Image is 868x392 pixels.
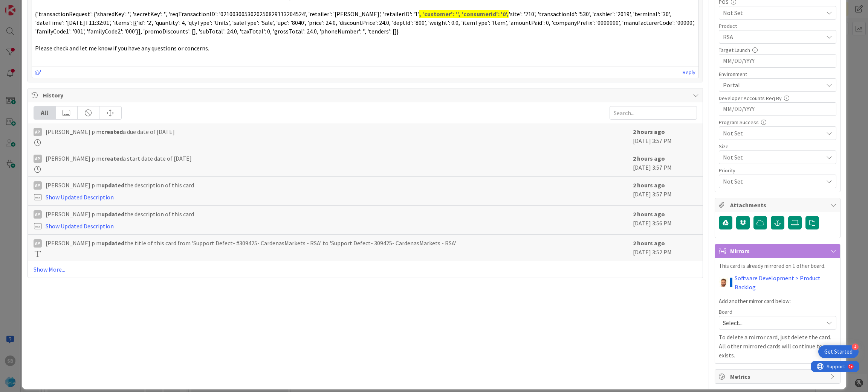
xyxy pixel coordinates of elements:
[719,333,836,360] p: To delete a mirror card, just delete the card. All other mirrored cards will continue to exists.
[101,128,123,135] b: created
[818,345,859,358] div: Open Get Started checklist, remaining modules: 4
[101,210,124,218] b: updated
[35,10,419,18] span: {'transactionRequest': {'sharedKey': '', 'secretKey': '', 'reqTransactionID': '021003005302025082...
[633,128,665,135] b: 2 hours ago
[723,32,823,41] span: RSA
[35,44,209,52] span: Please check and let me know if you have any questions or concerns.
[723,129,823,138] span: Not Set
[719,96,836,101] div: Developer Accounts Req By
[723,55,832,67] input: MM/DD/YYYY
[719,120,836,125] div: Program Success
[723,176,819,187] span: Not Set
[633,210,665,218] b: 2 hours ago
[723,152,819,163] span: Not Set
[719,309,732,315] span: Board
[34,155,42,163] div: Ap
[101,181,124,189] b: updated
[633,127,697,146] div: [DATE] 3:57 PM
[34,181,42,190] div: Ap
[46,154,192,163] span: [PERSON_NAME] p m a start date date of [DATE]
[723,103,832,115] input: MM/DD/YYYY
[419,10,509,18] strong: , 'customer': '', 'consumerId': '0',
[46,239,456,248] span: [PERSON_NAME] p m the title of this card from 'Support Defect- #309425- CardenasMarkets - RSA' to...
[633,239,665,247] b: 2 hours ago
[34,265,697,274] a: Show More...
[610,106,697,120] input: Search...
[43,91,689,100] span: History
[46,222,114,230] a: Show Updated Description
[730,246,827,255] span: Mirrors
[719,47,836,53] div: Target Launch
[719,23,836,29] div: Product
[730,201,827,210] span: Attachments
[101,155,123,162] b: created
[633,155,665,162] b: 2 hours ago
[46,193,114,201] a: Show Updated Description
[46,127,175,136] span: [PERSON_NAME] p m a due date of [DATE]
[852,343,859,350] div: 4
[735,273,836,292] a: Software Development > Product Backlog
[719,168,836,173] div: Priority
[633,239,697,257] div: [DATE] 3:52 PM
[34,106,56,119] div: All
[723,318,819,328] span: Select...
[719,278,728,287] img: AS
[719,297,836,306] p: Add another mirror card below:
[633,210,697,231] div: [DATE] 3:56 PM
[633,154,697,173] div: [DATE] 3:57 PM
[34,210,42,219] div: Ap
[683,68,695,77] a: Reply
[46,181,194,190] span: [PERSON_NAME] p m the description of this card
[824,348,853,356] div: Get Started
[101,239,124,247] b: updated
[46,210,194,219] span: [PERSON_NAME] p m the description of this card
[723,8,823,17] span: Not Set
[16,1,34,10] span: Support
[633,181,697,202] div: [DATE] 3:57 PM
[719,262,836,270] p: This card is already mirrored on 1 other board.
[719,71,836,77] div: Environment
[723,81,823,90] span: Portal
[34,239,42,248] div: Ap
[633,181,665,189] b: 2 hours ago
[38,3,42,9] div: 9+
[730,372,827,381] span: Metrics
[34,128,42,136] div: Ap
[35,10,696,35] span: 'site': '210', 'transactionId': '530', 'cashier': '2019', 'terminal': '30', 'dateTime': '[DATE]T1...
[719,144,836,149] div: Size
